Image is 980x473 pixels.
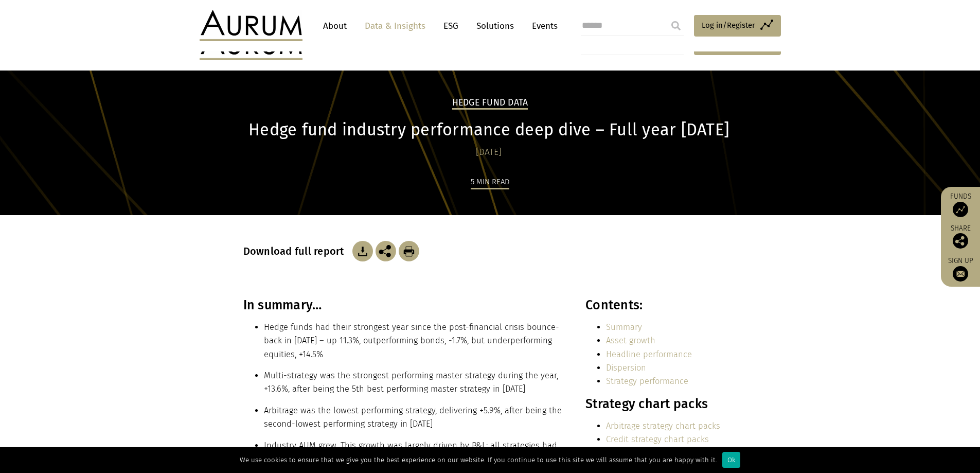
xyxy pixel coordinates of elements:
[606,336,655,345] a: Asset growth
[200,10,302,41] img: Aurum
[585,297,734,313] h3: Contents:
[243,297,563,313] h3: In summary…
[471,16,519,36] a: Solutions
[946,256,975,282] a: Sign up
[606,434,709,444] a: Credit strategy chart packs
[722,452,740,468] div: Ok
[399,241,419,261] img: Download Article
[527,16,558,36] a: Events
[666,15,686,36] input: Submit
[243,245,350,257] h3: Download full report
[585,396,734,412] h3: Strategy chart packs
[360,16,431,36] a: Data & Insights
[606,363,646,373] a: Dispersion
[352,241,373,261] img: Download Article
[243,145,735,160] div: [DATE]
[606,349,692,359] a: Headline performance
[694,15,781,37] a: Log in/Register
[438,16,464,36] a: ESG
[243,120,735,140] h1: Hedge fund industry performance deep dive – Full year [DATE]
[606,421,720,431] a: Arbitrage strategy chart packs
[953,266,968,282] img: Sign up to our newsletter
[264,439,563,466] li: Industry AUM grew. This growth was largely driven by P&L; all strategies had negative net flows e...
[946,225,975,249] div: Share
[702,19,755,31] span: Log in/Register
[606,376,688,386] a: Strategy performance
[606,322,642,332] a: Summary
[264,404,563,431] li: Arbitrage was the lowest performing strategy, delivering +5.9%, after being the second-lowest per...
[264,321,563,361] li: Hedge funds had their strongest year since the post-financial crisis bounce-back in [DATE] – up 1...
[376,241,396,261] img: Share this post
[264,369,563,396] li: Multi-strategy was the strongest performing master strategy during the year, +13.6%, after being ...
[953,202,968,217] img: Access Funds
[452,97,528,110] h2: Hedge Fund Data
[318,16,352,36] a: About
[471,176,509,189] div: 5 min read
[953,233,968,249] img: Share this post
[946,192,975,217] a: Funds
